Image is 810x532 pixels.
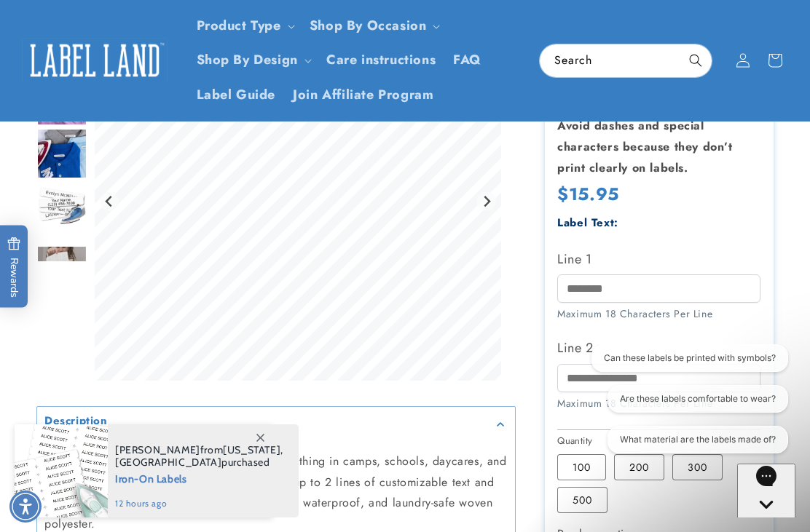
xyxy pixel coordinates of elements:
label: 500 [557,487,607,513]
div: Maximum 18 Characters Per Line [557,396,760,411]
span: Shop By Occasion [310,17,427,34]
summary: Description [37,407,515,440]
span: Rewards [7,237,21,297]
img: null [36,245,87,274]
strong: Avoid dashes and special characters because they don’t print clearly on labels. [557,117,732,176]
label: Line 2 [557,336,760,360]
label: 100 [557,454,606,480]
div: Go to slide 5 [36,234,87,285]
a: Join Affiliate Program [284,78,442,112]
a: FAQ [444,43,490,77]
h2: Description [44,414,108,429]
iframe: Gorgias live chat conversation starters [571,344,795,467]
button: Search [680,44,712,76]
span: FAQ [453,52,481,68]
a: Label Guide [188,78,285,112]
summary: Shop By Design [188,43,318,77]
span: Care instructions [326,52,436,68]
span: [GEOGRAPHIC_DATA] [115,456,221,469]
div: Go to slide 4 [36,181,87,232]
a: Care instructions [318,43,444,77]
img: Iron on name labels ironed to shirt collar [36,128,87,179]
summary: Product Type [188,9,301,43]
a: Product Type [197,16,281,35]
div: Go to slide 3 [36,128,87,179]
span: from , purchased [115,444,283,469]
summary: Shop By Occasion [301,9,447,43]
span: Iron-On Labels [115,469,283,487]
span: Join Affiliate Program [293,87,433,103]
img: Label Land [22,38,168,83]
button: Go to last slide [100,191,119,211]
button: Next slide [476,191,496,211]
label: Label Text: [557,215,618,231]
div: Accessibility Menu [9,491,42,523]
span: $15.95 [557,181,619,207]
span: [US_STATE] [223,443,280,456]
span: 12 hours ago [115,497,283,510]
span: [PERSON_NAME] [115,443,200,456]
img: Iron-on name labels with an iron [36,181,87,232]
a: Shop By Design [197,50,298,69]
label: Line 1 [557,247,760,271]
label: 300 [672,454,723,480]
a: Label Land [17,32,173,88]
iframe: Gorgias live chat messenger [737,464,795,517]
label: 200 [614,454,664,480]
span: Label Guide [197,87,276,103]
div: Maximum 18 Characters Per Line [557,306,760,322]
legend: Quantity [557,434,594,448]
